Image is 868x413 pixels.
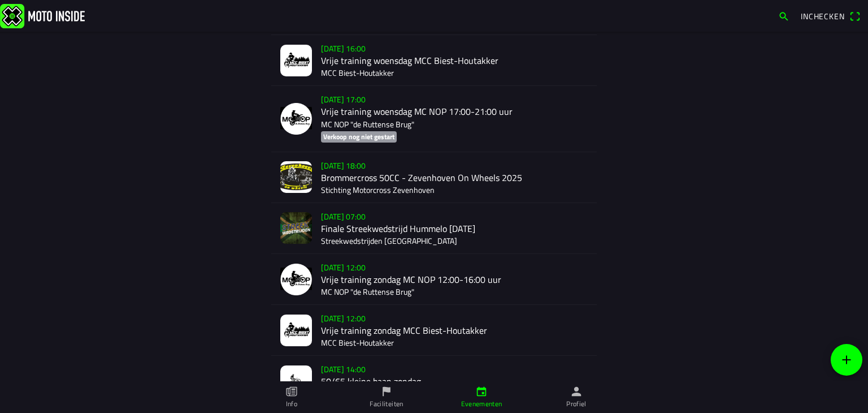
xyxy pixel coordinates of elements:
[280,264,312,295] img: NjdwpvkGicnr6oC83998ZTDUeXJJ29cK9cmzxz8K.png
[271,356,597,407] a: [DATE] 14:0050/65 kleine baan zondag
[280,365,312,397] img: yQ5KRaPtD7s5wkvHeBNQOkraQ9SWV7esurEVWk0h.jpg
[380,385,393,398] ion-icon: flag
[271,305,597,356] a: [DATE] 12:00Vrije training zondag MCC Biest-HoutakkerMCC Biest-Houtakker
[370,399,403,409] ion-label: Faciliteiten
[280,45,312,76] img: qF7yoQSmzbCqfcgpn3LWBtaLFB1iKNxygnmDsdMv.jpg
[271,254,597,305] a: [DATE] 12:00Vrije training zondag MC NOP 12:00-16:00 uurMC NOP "de Ruttense Brug"
[280,212,312,244] img: t43s2WqnjlnlfEGJ3rGH5nYLUnlJyGok87YEz3RR.jpg
[285,385,298,398] ion-icon: paper
[570,385,583,398] ion-icon: person
[801,10,845,22] span: Inchecken
[461,399,502,409] ion-label: Evenementen
[271,152,597,203] a: [DATE] 18:00Brommercross 50CC - Zevenhoven On Wheels 2025Stichting Motorcross Zevenhoven
[280,161,312,193] img: ZWpMevB2HtM9PSRG0DOL5BeeSKRJMujE3mbAFX0B.jpg
[840,353,853,367] ion-icon: add
[271,35,597,86] a: [DATE] 16:00Vrije training woensdag MCC Biest-HoutakkerMCC Biest-Houtakker
[566,399,587,409] ion-label: Profiel
[286,399,297,409] ion-label: Info
[280,315,312,346] img: kPj4SEAK48KdvQPskfuXeDR8x9gdQg07yDNcTaDB.jpg
[475,385,488,398] ion-icon: calendar
[772,6,795,25] a: search
[271,203,597,254] a: [DATE] 07:00Finale Streekwedstrijd Hummelo [DATE]Streekwedstrijden [GEOGRAPHIC_DATA]
[280,103,312,135] img: NjdwpvkGicnr6oC83998ZTDUeXJJ29cK9cmzxz8K.png
[795,6,866,25] a: Incheckenqr scanner
[271,86,597,152] a: [DATE] 17:00Vrije training woensdag MC NOP 17:00-21:00 uurMC NOP "de Ruttense Brug"Verkoop nog ni...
